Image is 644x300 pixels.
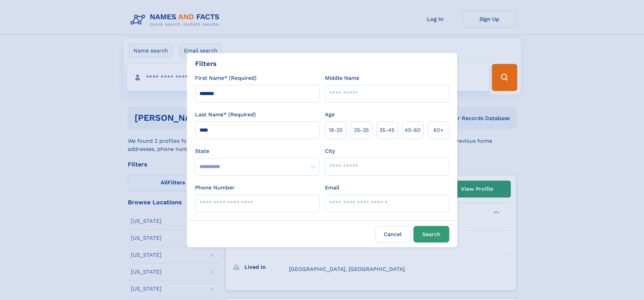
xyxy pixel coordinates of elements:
[433,126,444,134] span: 60+
[375,226,411,243] label: Cancel
[325,111,335,119] label: Age
[195,59,217,69] div: Filters
[195,184,235,192] label: Phone Number
[195,74,257,82] label: First Name* (Required)
[379,126,395,134] span: 35‑45
[413,226,449,243] button: Search
[325,74,359,82] label: Middle Name
[329,126,342,134] span: 18‑25
[405,126,421,134] span: 45‑60
[195,111,256,119] label: Last Name* (Required)
[325,147,335,155] label: City
[354,126,369,134] span: 25‑35
[195,147,319,155] label: State
[325,184,339,192] label: Email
